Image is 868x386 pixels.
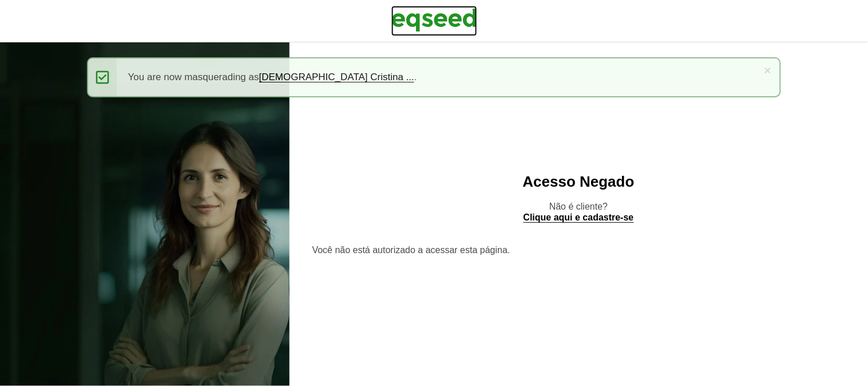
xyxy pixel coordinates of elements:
a: × [764,64,771,76]
a: [DEMOGRAPHIC_DATA] Cristina ... [259,72,414,82]
img: EqSeed Logo [391,6,477,34]
a: Clique aqui e cadastre-se [524,213,634,223]
div: You are now masquerading as . [87,57,782,97]
p: Não é cliente? [312,201,845,223]
section: Você não está autorizado a acessar esta página. [312,246,845,255]
h2: Acesso Negado [312,174,845,190]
